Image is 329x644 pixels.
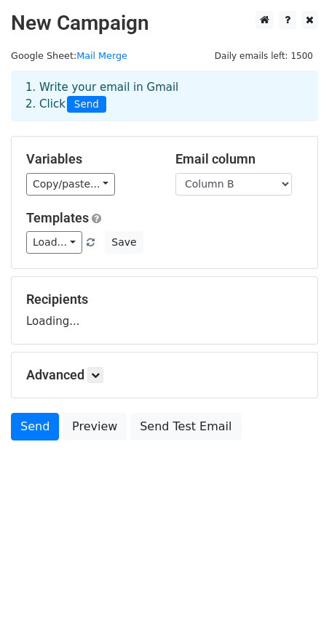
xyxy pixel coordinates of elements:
h5: Email column [175,151,303,167]
a: Send Test Email [130,413,241,440]
div: Loading... [26,291,303,329]
h5: Recipients [26,291,303,307]
a: Templates [26,210,89,225]
a: Load... [26,231,82,254]
span: Daily emails left: 1500 [210,48,318,64]
h2: New Campaign [11,11,318,36]
small: Google Sheet: [11,50,127,61]
a: Preview [63,413,127,440]
h5: Advanced [26,367,303,383]
div: 1. Write your email in Gmail 2. Click [15,79,314,113]
h5: Variables [26,151,154,167]
a: Copy/paste... [26,173,115,196]
span: Send [67,96,106,113]
a: Send [11,413,59,440]
a: Mail Merge [76,50,127,61]
a: Daily emails left: 1500 [210,50,318,61]
button: Save [105,231,143,254]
